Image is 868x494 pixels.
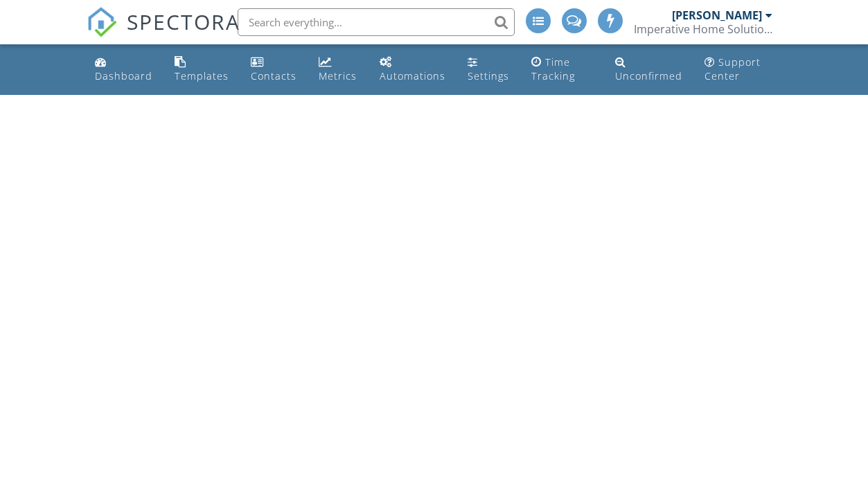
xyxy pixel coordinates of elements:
a: Time Tracking [526,50,599,89]
img: The Best Home Inspection Software - Spectora [87,7,117,37]
a: Dashboard [89,50,158,89]
div: Contacts [251,69,296,82]
div: Metrics [319,69,357,82]
a: Settings [462,50,515,89]
div: Support Center [705,55,761,82]
div: [PERSON_NAME] [672,8,762,22]
span: SPECTORA [127,7,240,36]
a: Automations (Advanced) [374,50,451,89]
a: Unconfirmed [610,50,688,89]
a: Templates [169,50,234,89]
div: Dashboard [95,69,152,82]
div: Settings [468,69,509,82]
a: Contacts [245,50,302,89]
div: Templates [175,69,229,82]
div: Imperative Home Solutions [634,22,772,36]
a: SPECTORA [87,19,240,48]
div: Unconfirmed [615,69,682,82]
input: Search everything... [238,8,515,36]
div: Automations [380,69,445,82]
a: Metrics [313,50,362,89]
a: Support Center [699,50,779,89]
div: Time Tracking [531,55,575,82]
